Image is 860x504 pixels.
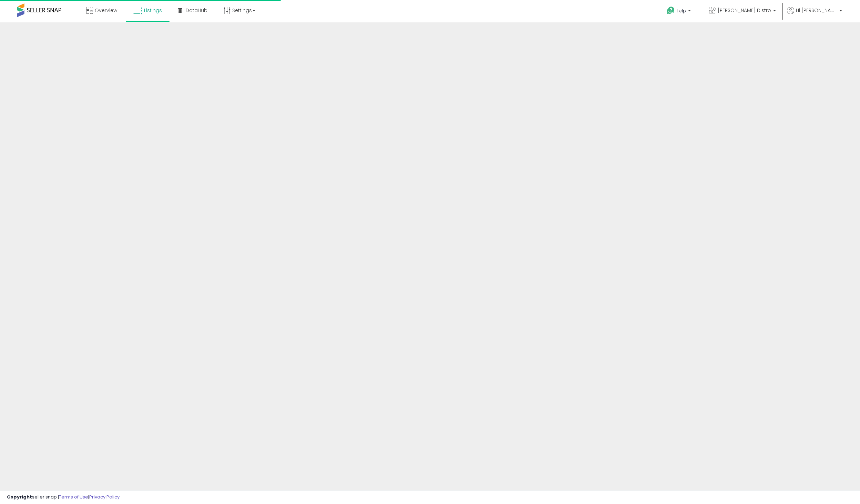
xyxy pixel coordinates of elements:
[796,7,837,14] span: Hi [PERSON_NAME]
[787,7,842,22] a: Hi [PERSON_NAME]
[661,1,698,22] a: Help
[144,7,162,14] span: Listings
[718,7,771,14] span: [PERSON_NAME] Distro
[186,7,207,14] span: DataHub
[666,6,675,15] i: Get Help
[95,7,117,14] span: Overview
[677,8,686,14] span: Help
